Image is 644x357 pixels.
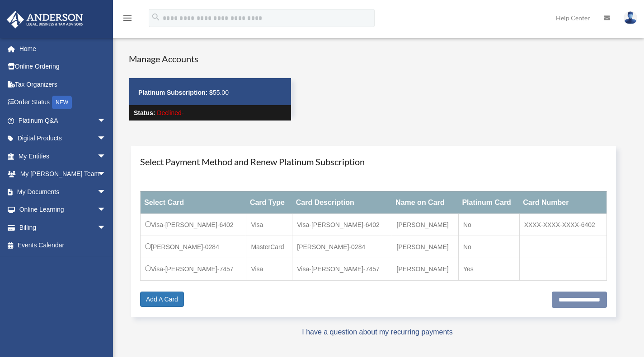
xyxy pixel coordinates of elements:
[134,109,155,116] strong: Status:
[52,96,72,109] div: NEW
[97,147,115,166] span: arrow_drop_down
[292,258,392,280] td: Visa-[PERSON_NAME]-7457
[624,11,637,24] img: User Pic
[292,213,392,236] td: Visa-[PERSON_NAME]-6402
[122,16,133,23] a: menu
[392,191,458,213] th: Name on Card
[140,155,607,168] h4: Select Payment Method and Renew Platinum Subscription
[392,213,458,236] td: [PERSON_NAME]
[4,11,86,28] img: Anderson Advisors Platinum Portal
[141,236,246,258] td: [PERSON_NAME]-0284
[140,292,184,307] a: Add A Card
[246,236,292,258] td: MasterCard
[292,236,392,258] td: [PERSON_NAME]-0284
[138,87,282,98] p: 55.00
[6,130,120,148] a: Digital Productsarrow_drop_down
[519,213,606,236] td: XXXX-XXXX-XXXX-6402
[6,236,120,255] a: Events Calendar
[6,147,120,165] a: My Entitiesarrow_drop_down
[6,58,120,76] a: Online Ordering
[6,218,120,236] a: Billingarrow_drop_down
[97,111,115,130] span: arrow_drop_down
[392,236,458,258] td: [PERSON_NAME]
[302,328,453,336] a: I have a question about my recurring payments
[458,258,519,280] td: Yes
[122,13,133,23] i: menu
[6,111,120,130] a: Platinum Q&Aarrow_drop_down
[129,52,291,65] h4: Manage Accounts
[392,258,458,280] td: [PERSON_NAME]
[97,201,115,219] span: arrow_drop_down
[6,75,120,93] a: Tax Organizers
[6,183,120,201] a: My Documentsarrow_drop_down
[97,218,115,237] span: arrow_drop_down
[141,258,246,280] td: Visa-[PERSON_NAME]-7457
[138,89,213,96] strong: Platinum Subscription: $
[97,130,115,148] span: arrow_drop_down
[458,236,519,258] td: No
[6,165,120,183] a: My [PERSON_NAME] Teamarrow_drop_down
[151,12,161,22] i: search
[97,165,115,184] span: arrow_drop_down
[458,191,519,213] th: Platinum Card
[458,213,519,236] td: No
[6,40,120,58] a: Home
[292,191,392,213] th: Card Description
[246,191,292,213] th: Card Type
[157,109,183,116] span: Declined-
[246,258,292,280] td: Visa
[97,183,115,201] span: arrow_drop_down
[519,191,606,213] th: Card Number
[246,213,292,236] td: Visa
[141,213,246,236] td: Visa-[PERSON_NAME]-6402
[6,201,120,219] a: Online Learningarrow_drop_down
[141,191,246,213] th: Select Card
[6,93,120,112] a: Order StatusNEW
